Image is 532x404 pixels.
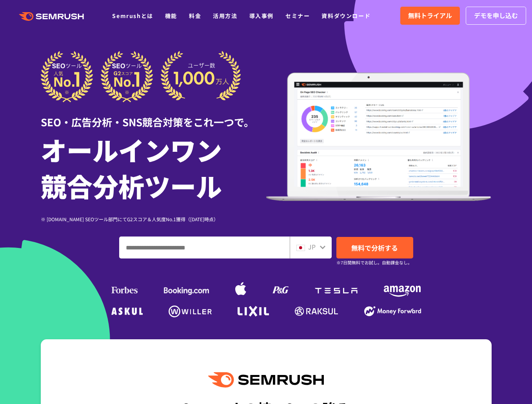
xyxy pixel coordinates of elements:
[466,7,526,25] a: デモを申し込む
[285,12,310,20] a: セミナー
[336,259,412,266] small: ※7日間無料でお試し。自動課金なし。
[308,242,316,251] span: JP
[400,7,460,25] a: 無料トライアル
[41,131,266,204] h1: オールインワン 競合分析ツール
[41,215,266,223] div: ※ [DOMAIN_NAME] SEOツール部門にてG2スコア＆人気度No.1獲得（[DATE]時点）
[408,11,452,21] span: 無料トライアル
[321,12,370,20] a: 資料ダウンロード
[189,12,201,20] a: 料金
[249,12,274,20] a: 導入事例
[165,12,177,20] a: 機能
[41,102,266,129] div: SEO・広告分析・SNS競合対策をこれ一つで。
[208,372,323,388] img: Semrush
[213,12,237,20] a: 活用方法
[474,11,518,21] span: デモを申し込む
[336,237,413,258] a: 無料で分析する
[351,243,398,253] span: 無料で分析する
[120,237,289,258] input: ドメイン、キーワードまたはURLを入力してください
[112,12,153,20] a: Semrushとは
